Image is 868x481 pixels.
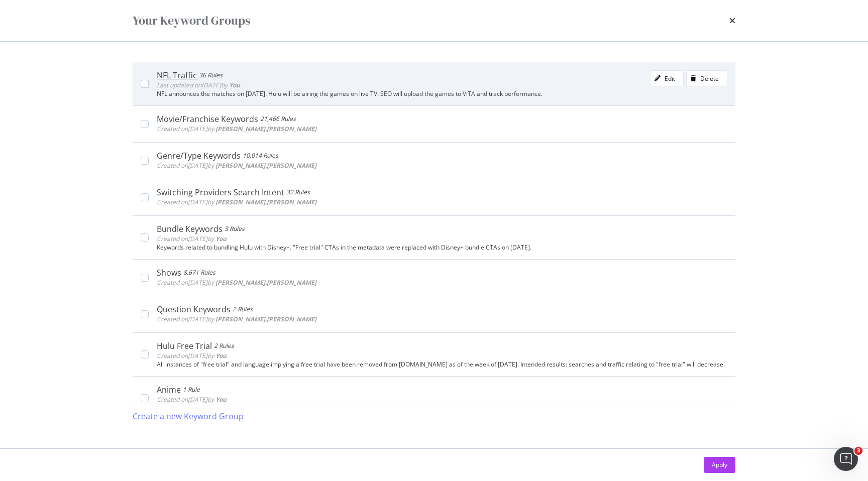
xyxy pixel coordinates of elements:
[157,341,212,351] div: Hulu Free Trial
[700,74,719,83] div: Delete
[704,457,735,473] button: Apply
[183,268,215,278] div: 8,671 Rules
[243,151,278,161] div: 10,014 Rules
[157,70,197,80] div: NFL Traffic
[157,304,231,314] div: Question Keywords
[157,244,727,251] div: Keywords related to bundling Hulu with Disney+. "Free trial" CTAs in the metadata were replaced w...
[157,224,223,234] div: Bundle Keywords
[215,315,316,323] b: [PERSON_NAME].[PERSON_NAME]
[157,187,284,197] div: Switching Providers Search Intent
[133,404,244,428] button: Create a new Keyword Group
[133,411,244,422] div: Create a new Keyword Group
[834,447,858,471] iframe: Intercom live chat
[157,198,316,206] span: Created on [DATE] by
[215,198,316,206] b: [PERSON_NAME].[PERSON_NAME]
[157,268,181,278] div: Shows
[157,351,227,360] span: Created on [DATE] by
[260,114,296,124] div: 21,466 Rules
[157,315,316,323] span: Created on [DATE] by
[665,74,675,83] div: Edit
[157,81,240,89] span: Last updated on [DATE] by
[183,385,200,395] div: 1 Rule
[215,125,316,133] b: [PERSON_NAME].[PERSON_NAME]
[215,278,316,287] b: [PERSON_NAME].[PERSON_NAME]
[729,12,735,29] div: times
[225,224,245,234] div: 3 Rules
[233,304,253,314] div: 2 Rules
[650,70,684,86] button: Edit
[215,395,227,404] b: You
[157,90,727,97] div: NFL announces the matches on [DATE]. Hulu will be airing the games on live TV. SEO will upload th...
[157,395,227,404] span: Created on [DATE] by
[157,151,241,161] div: Genre/Type Keywords
[712,460,727,469] div: Apply
[157,361,727,368] div: All instances of "free trial" and language implying a free trial have been removed from [DOMAIN_N...
[157,114,258,124] div: Movie/Franchise Keywords
[686,70,727,86] button: Delete
[157,125,316,133] span: Created on [DATE] by
[157,161,316,170] span: Created on [DATE] by
[157,234,227,243] span: Created on [DATE] by
[215,351,227,360] b: You
[133,12,250,29] div: Your Keyword Groups
[215,234,227,243] b: You
[229,81,240,89] b: You
[157,278,316,287] span: Created on [DATE] by
[215,161,316,170] b: [PERSON_NAME].[PERSON_NAME]
[854,447,862,455] span: 3
[214,341,234,351] div: 2 Rules
[199,70,223,80] div: 36 Rules
[157,385,181,395] div: Anime
[286,187,310,197] div: 32 Rules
